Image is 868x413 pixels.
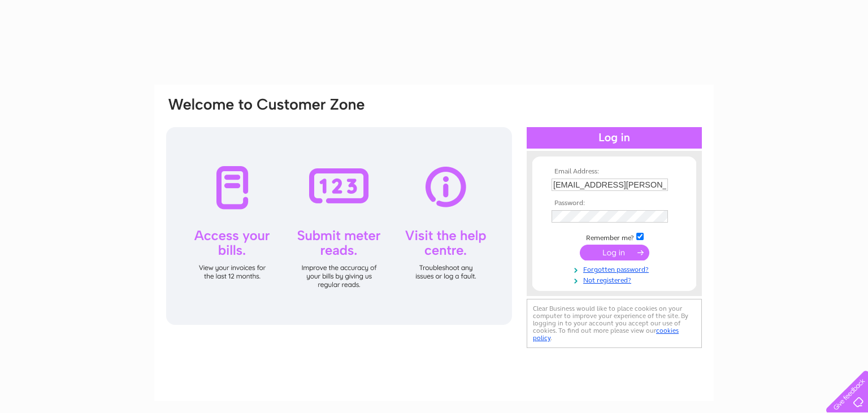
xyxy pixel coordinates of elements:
[580,245,649,260] input: Submit
[533,327,679,342] a: cookies policy
[527,299,702,348] div: Clear Business would like to place cookies on your computer to improve your experience of the sit...
[549,231,680,242] td: Remember me?
[552,274,680,285] a: Not registered?
[549,168,680,176] th: Email Address:
[552,263,680,274] a: Forgotten password?
[549,199,680,207] th: Password:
